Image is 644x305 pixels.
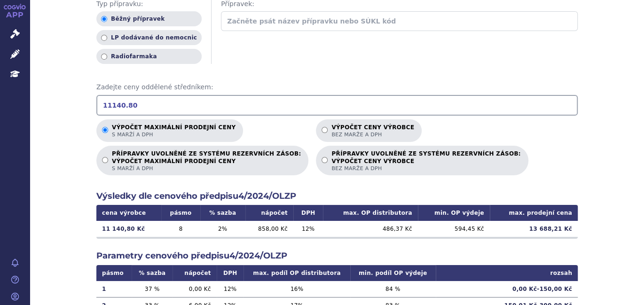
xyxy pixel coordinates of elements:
th: % sazba [132,265,173,281]
td: 11 140,80 Kč [96,221,161,237]
input: LP dodávané do nemocnic [101,35,107,41]
input: Začněte psát název přípravku nebo SÚKL kód [221,11,578,31]
input: Výpočet maximální prodejní cenys marží a DPH [102,127,108,133]
td: 12 % [293,221,323,237]
th: nápočet [173,265,216,281]
th: max. prodejní cena [490,205,578,221]
td: 2 % [200,221,245,237]
span: Zadejte ceny oddělené středníkem: [96,83,578,92]
input: PŘÍPRAVKY UVOLNĚNÉ ZE SYSTÉMU REZERVNÍCH ZÁSOB:VÝPOČET MAXIMÁLNÍ PRODEJNÍ CENYs marží a DPH [102,157,108,163]
th: % sazba [200,205,245,221]
td: 594,45 Kč [418,221,490,237]
label: Radiofarmaka [96,49,202,64]
p: Výpočet ceny výrobce [331,124,414,138]
td: 8 [161,221,200,237]
td: 0,00 Kč - 150,00 Kč [436,281,578,297]
input: Běžný přípravek [101,16,107,22]
th: rozsah [436,265,578,281]
th: DPH [217,265,244,281]
th: max. OP distributora [323,205,417,221]
input: Výpočet ceny výrobcebez marže a DPH [322,127,328,133]
th: DPH [293,205,323,221]
span: bez marže a DPH [331,131,414,138]
span: s marží a DPH [112,131,236,138]
p: PŘÍPRAVKY UVOLNĚNÉ ZE SYSTÉMU REZERVNÍCH ZÁSOB: [112,150,301,172]
input: Zadejte ceny oddělené středníkem [96,95,578,116]
th: pásmo [96,265,132,281]
span: bez marže a DPH [331,165,520,172]
td: 16 % [243,281,350,297]
th: pásmo [161,205,200,221]
p: PŘÍPRAVKY UVOLNĚNÉ ZE SYSTÉMU REZERVNÍCH ZÁSOB: [331,150,520,172]
strong: VÝPOČET CENY VÝROBCE [331,157,520,165]
span: s marží a DPH [112,165,301,172]
td: 13 688,21 Kč [490,221,578,237]
th: min. OP výdeje [418,205,490,221]
th: cena výrobce [96,205,161,221]
label: Běžný přípravek [96,11,202,26]
input: Radiofarmaka [101,54,107,60]
td: 486,37 Kč [323,221,417,237]
strong: VÝPOČET MAXIMÁLNÍ PRODEJNÍ CENY [112,157,301,165]
h2: Výsledky dle cenového předpisu 4/2024/OLZP [96,190,578,202]
label: LP dodávané do nemocnic [96,30,202,45]
td: 858,00 Kč [245,221,293,237]
h2: Parametry cenového předpisu 4/2024/OLZP [96,250,578,262]
td: 1 [96,281,132,297]
input: PŘÍPRAVKY UVOLNĚNÉ ZE SYSTÉMU REZERVNÍCH ZÁSOB:VÝPOČET CENY VÝROBCEbez marže a DPH [322,157,328,163]
th: max. podíl OP distributora [243,265,350,281]
td: 12 % [217,281,244,297]
td: 84 % [350,281,436,297]
td: 0,00 Kč [173,281,216,297]
td: 37 % [132,281,173,297]
p: Výpočet maximální prodejní ceny [112,124,236,138]
th: nápočet [245,205,293,221]
th: min. podíl OP výdeje [350,265,436,281]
